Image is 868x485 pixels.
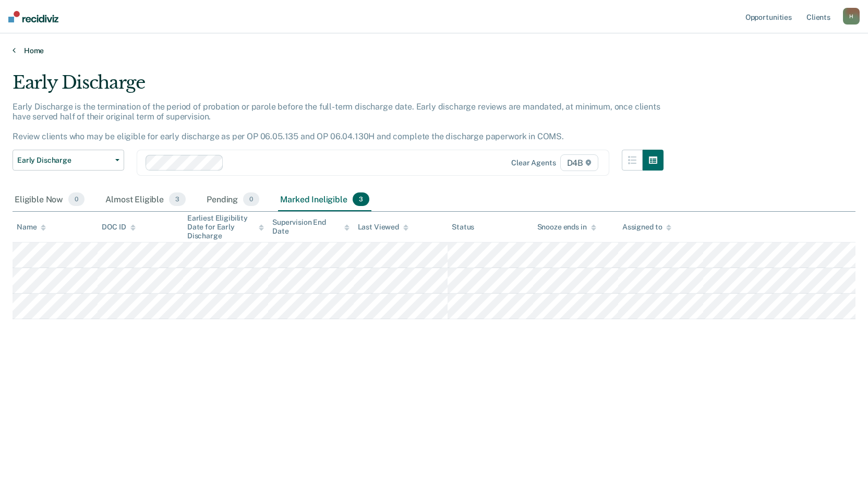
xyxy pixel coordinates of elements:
div: Clear agents [511,159,556,167]
button: H [843,8,860,25]
span: Early Discharge [17,156,111,165]
div: Last Viewed [358,223,408,232]
span: 0 [243,192,259,206]
div: Supervision End Date [272,218,349,236]
div: Almost Eligible3 [103,188,188,211]
div: Pending0 [204,188,261,211]
a: Home [13,46,855,55]
p: Early Discharge is the termination of the period of probation or parole before the full-term disc... [13,102,660,142]
span: 0 [68,192,85,206]
span: 3 [169,192,186,206]
div: Early Discharge [13,72,664,102]
div: Earliest Eligibility Date for Early Discharge [187,214,264,240]
button: Early Discharge [13,150,124,171]
span: 3 [353,192,369,206]
div: DOC ID [102,223,135,232]
span: D4B [560,154,598,171]
div: Assigned to [622,223,671,232]
div: Status [452,223,474,232]
div: Snooze ends in [537,223,596,232]
img: Recidiviz [8,11,58,22]
div: Name [17,223,46,232]
div: Eligible Now0 [13,188,87,211]
div: Marked Ineligible3 [278,188,371,211]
